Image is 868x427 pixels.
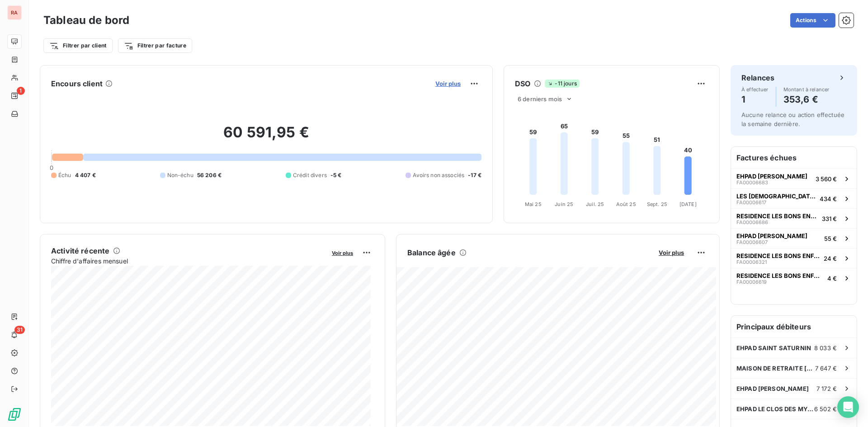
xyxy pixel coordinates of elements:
[731,248,857,268] button: RESIDENCE LES BONS ENFANTSFA0000632124 €
[731,188,857,208] button: LES [DEMOGRAPHIC_DATA]FA00006617434 €
[656,249,687,257] button: Voir plus
[736,279,767,285] span: FA00006619
[736,180,768,185] span: FA00006683
[51,245,109,256] h6: Activité récente
[736,405,814,413] span: EHPAD LE CLOS DES MYOSOTIS
[741,87,769,92] span: À effectuer
[75,171,96,179] span: 4 407 €
[815,365,837,372] span: 7 647 €
[820,195,837,202] span: 434 €
[736,239,768,245] span: FA00006607
[525,201,542,207] tspan: Mai 25
[741,111,844,127] span: Aucune relance ou action effectuée la semaine dernière.
[731,228,857,248] button: EHPAD [PERSON_NAME]FA0000660755 €
[7,407,22,422] img: Logo LeanPay
[51,256,325,266] span: Chiffre d'affaires mensuel
[468,171,481,179] span: -17 €
[736,385,809,392] span: EHPAD [PERSON_NAME]
[783,87,830,92] span: Montant à relancer
[435,80,461,87] span: Voir plus
[736,212,818,220] span: RESIDENCE LES BONS ENFANTS
[736,173,807,180] span: EHPAD [PERSON_NAME]
[736,252,820,259] span: RESIDENCE LES BONS ENFANTS
[43,38,113,53] button: Filtrer par client
[329,249,356,257] button: Voir plus
[545,80,579,88] span: -11 jours
[293,171,327,179] span: Crédit divers
[731,268,857,288] button: RESIDENCE LES BONS ENFANTSFA000066194 €
[679,201,697,207] tspan: [DATE]
[736,200,766,205] span: FA00006617
[330,171,342,179] span: -5 €
[332,250,353,256] span: Voir plus
[837,396,859,418] div: Open Intercom Messenger
[515,78,530,89] h6: DSO
[518,95,562,103] span: 6 derniers mois
[816,385,837,392] span: 7 172 €
[824,255,837,262] span: 24 €
[7,5,22,20] div: RA
[647,201,667,207] tspan: Sept. 25
[741,72,774,83] h6: Relances
[413,171,464,179] span: Avoirs non associés
[43,12,129,28] h3: Tableau de bord
[731,147,857,169] h6: Factures échues
[736,365,815,372] span: MAISON DE RETRAITE [PERSON_NAME]
[167,171,193,179] span: Non-échu
[827,275,837,282] span: 4 €
[824,235,837,242] span: 55 €
[736,259,767,265] span: FA00006321
[586,201,604,207] tspan: Juil. 25
[555,201,573,207] tspan: Juin 25
[736,192,816,200] span: LES [DEMOGRAPHIC_DATA]
[814,344,837,352] span: 8 033 €
[816,175,837,183] span: 3 560 €
[433,80,463,88] button: Voir plus
[822,215,837,222] span: 331 €
[736,220,768,225] span: FA00006686
[118,38,192,53] button: Filtrer par facture
[50,164,53,171] span: 0
[197,171,222,179] span: 56 206 €
[407,247,456,258] h6: Balance âgée
[51,78,103,89] h6: Encours client
[783,92,830,107] h4: 353,6 €
[790,13,835,28] button: Actions
[17,87,25,95] span: 1
[731,316,857,338] h6: Principaux débiteurs
[736,344,811,352] span: EHPAD SAINT SATURNIN
[14,326,25,334] span: 31
[51,123,481,150] h2: 60 591,95 €
[659,249,684,256] span: Voir plus
[58,171,71,179] span: Échu
[741,92,769,107] h4: 1
[731,208,857,228] button: RESIDENCE LES BONS ENFANTSFA00006686331 €
[731,169,857,188] button: EHPAD [PERSON_NAME]FA000066833 560 €
[814,405,837,413] span: 6 502 €
[616,201,636,207] tspan: Août 25
[736,232,807,239] span: EHPAD [PERSON_NAME]
[736,272,824,279] span: RESIDENCE LES BONS ENFANTS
